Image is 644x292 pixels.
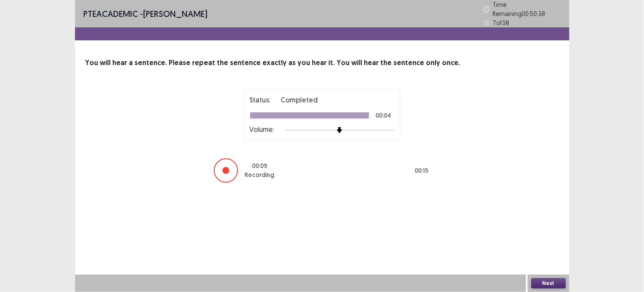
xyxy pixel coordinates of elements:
[376,112,392,118] p: 00:04
[493,18,510,27] p: 7 of 38
[85,58,559,68] p: You will hear a sentence. Please repeat the sentence exactly as you hear it. You will hear the se...
[250,95,271,105] p: Status:
[337,127,343,133] img: arrow-thumb
[415,166,429,175] p: 00 : 15
[281,95,318,105] p: Completed
[250,124,275,135] p: Volume:
[245,171,275,180] p: Recording
[252,161,267,171] p: 00 : 09
[84,8,138,19] span: PTE academic
[531,278,566,289] button: Next
[84,7,208,20] p: - [PERSON_NAME]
